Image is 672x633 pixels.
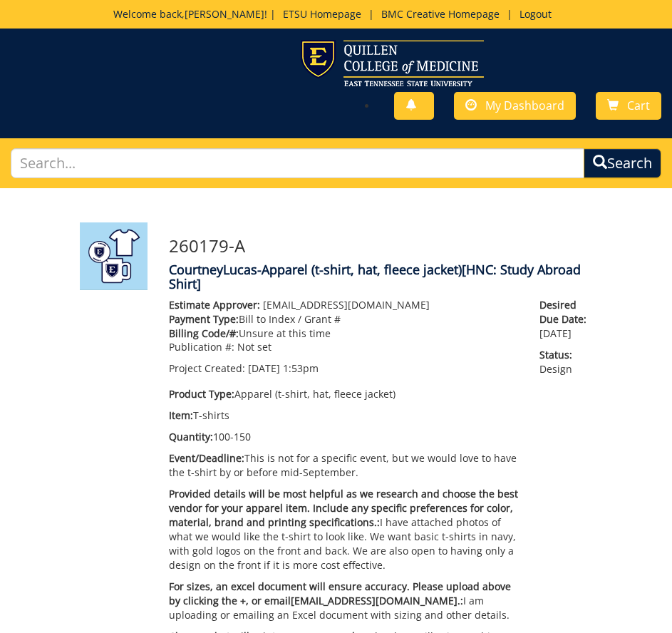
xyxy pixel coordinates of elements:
[485,98,564,113] span: My Dashboard
[169,298,519,312] p: [EMAIL_ADDRESS][DOMAIN_NAME]
[11,148,584,179] input: Search...
[539,298,592,326] span: Desired Due Date:
[539,348,592,376] p: Design
[539,348,592,362] span: Status:
[584,148,661,179] button: Search
[454,92,576,120] a: My Dashboard
[169,487,518,529] span: Provided details will be most helpful as we research and choose the best vendor for your apparel ...
[169,237,593,255] h3: 260179-A
[80,222,148,290] img: Product featured image
[169,361,245,375] span: Project Created:
[596,92,661,120] a: Cart
[169,312,519,326] p: Bill to Index / Grant #
[169,387,234,401] span: Product Type:
[169,340,234,354] span: Publication #:
[67,7,606,21] p: Welcome back, ! | | |
[169,430,213,443] span: Quantity:
[301,40,484,86] img: ETSU logo
[248,361,319,375] span: [DATE] 1:53pm
[276,7,368,21] a: ETSU Homepage
[169,451,244,465] span: Event/Deadline:
[169,580,519,622] p: I am uploading or emailing an Excel document with sizing and other details.
[169,298,260,312] span: Estimate Approver:
[374,7,507,21] a: BMC Creative Homepage
[185,7,264,21] a: [PERSON_NAME]
[169,487,519,572] p: I have attached photos of what we would like the t-shirt to look like. We want basic t-shirts in ...
[237,340,272,354] span: Not set
[169,387,519,401] p: Apparel (t-shirt, hat, fleece jacket)
[539,298,592,341] p: [DATE]
[169,408,193,422] span: Item:
[169,326,239,340] span: Billing Code/#:
[169,312,239,326] span: Payment Type:
[169,326,519,341] p: Unsure at this time
[169,430,519,444] p: 100-150
[627,98,650,113] span: Cart
[169,451,519,480] p: This is not for a specific event, but we would love to have the t-shirt by or before mid-September.
[169,261,581,292] span: [HNC: Study Abroad Shirt]
[169,408,519,423] p: T-shirts
[169,580,511,607] span: For sizes, an excel document will ensure accuracy. Please upload above by clicking the +, or emai...
[512,7,559,21] a: Logout
[169,263,593,292] h4: CourtneyLucas-Apparel (t-shirt, hat, fleece jacket)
